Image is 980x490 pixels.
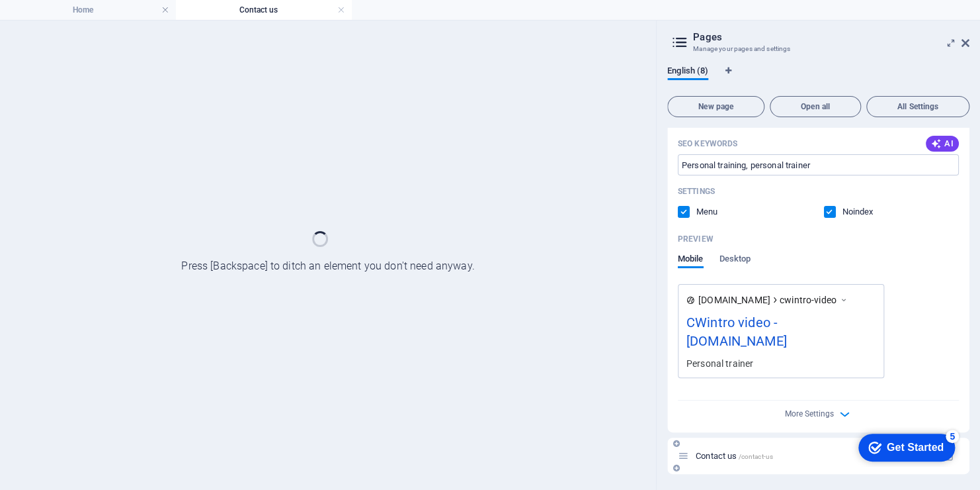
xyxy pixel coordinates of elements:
p: Define if you want this page to be shown in auto-generated navigation. [696,206,739,218]
div: Get Started [39,15,96,26]
span: New page [673,103,758,111]
button: Open all [770,96,861,117]
p: Noindex [842,206,885,218]
div: Contact us/contact-us [692,452,898,460]
span: cwintro-video [780,293,837,307]
span: AI [931,138,954,149]
span: Mobile [678,251,704,269]
button: New page [667,96,764,117]
div: Get Started 5 items remaining, 0% complete [11,7,107,34]
div: Preview [678,254,751,279]
div: Personal trainer [686,356,876,370]
span: Desktop [719,251,751,269]
div: Language Tabs [667,66,969,91]
span: All Settings [872,103,963,111]
p: SEO Keywords [678,138,737,149]
h3: Manage your pages and settings [693,43,943,55]
h4: Contact us [176,3,352,17]
button: All Settings [866,96,969,117]
span: /contact-us [739,453,774,460]
div: 5 [98,3,111,16]
span: Contact us [696,451,773,461]
p: Settings [678,186,715,197]
span: Open all [776,103,855,111]
h2: Pages [693,31,969,43]
button: AI [926,136,959,152]
span: More Settings [785,409,834,418]
span: English (8) [667,63,708,81]
div: CWintro video - [DOMAIN_NAME] [686,313,876,357]
span: [DOMAIN_NAME] [698,293,770,307]
button: More Settings [811,406,827,422]
p: Preview of your page in search results [678,234,714,244]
